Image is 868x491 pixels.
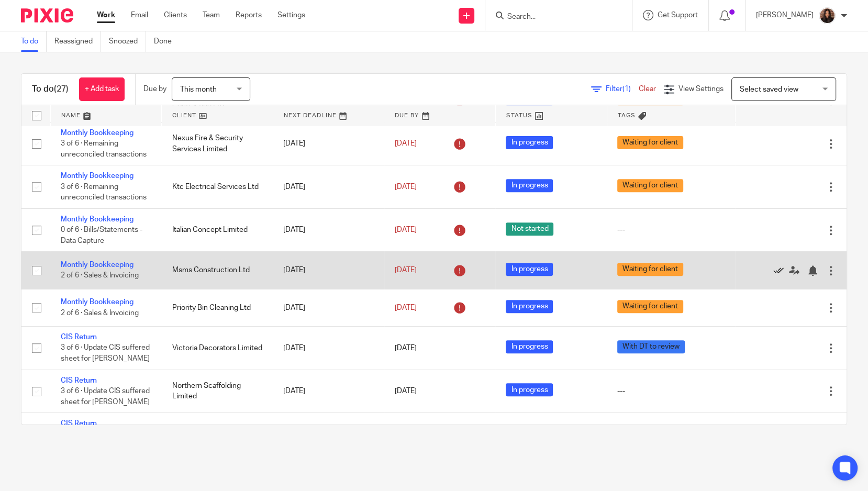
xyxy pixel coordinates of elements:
p: [PERSON_NAME] [756,10,814,20]
span: Waiting for client [617,136,683,149]
td: [DATE] [273,327,384,370]
span: Tags [618,113,636,118]
span: Not started [506,222,553,236]
span: [DATE] [395,226,417,233]
td: Msms Construction Ltd [162,252,273,289]
td: Italian Concept Limited [162,208,273,251]
a: Monthly Bookkeeping [61,172,133,180]
span: Select saved view [740,86,798,93]
span: [DATE] [395,266,417,274]
span: Waiting for client [617,300,683,313]
td: Nexus Fire & Security Services Limited [162,122,273,165]
img: Headshot.jpg [819,7,836,24]
span: [DATE] [395,304,417,311]
a: CIS Return [61,420,97,427]
span: In progress [506,340,553,353]
span: [DATE] [395,387,417,395]
div: --- [617,225,725,235]
span: (27) [54,85,69,93]
a: Monthly Bookkeeping [61,129,133,137]
span: In progress [506,263,553,276]
td: [DATE] [273,413,384,456]
td: Northern Scaffolding Limited [162,370,273,412]
td: [DATE] [273,165,384,208]
a: To do [21,31,47,52]
span: This month [180,86,217,93]
span: 0 of 6 · Bills/Statements - Data Capture [61,226,142,244]
span: [DATE] [395,183,417,191]
span: Get Support [658,12,698,19]
a: Monthly Bookkeeping [61,261,133,269]
span: In progress [506,179,553,192]
p: Due by [143,84,166,94]
a: Clear [639,85,656,93]
span: 3 of 6 · Remaining unreconciled transactions [61,140,147,158]
span: With DT to review [617,340,685,353]
span: 3 of 6 · Update CIS suffered sheet for [PERSON_NAME] [61,387,150,406]
span: Waiting for client [617,179,683,192]
span: 2 of 6 · Sales & Invoicing [61,309,139,317]
h1: To do [32,84,69,95]
a: Mark as done [773,265,789,275]
td: [DATE] [273,208,384,251]
span: [DATE] [395,344,417,352]
span: 3 of 6 · Update CIS suffered sheet for [PERSON_NAME] [61,344,150,363]
a: Work [97,10,115,20]
span: 3 of 6 · Remaining unreconciled transactions [61,183,147,202]
td: Msms Construction Ltd [162,413,273,456]
a: Monthly Bookkeeping [61,216,133,223]
a: Snoozed [109,31,146,52]
div: --- [617,386,725,396]
a: Done [154,31,180,52]
span: In progress [506,300,553,313]
span: In progress [506,383,553,396]
span: (1) [622,85,631,93]
span: In progress [506,136,553,149]
a: Clients [164,10,187,20]
a: Settings [277,10,305,20]
span: Filter [606,85,639,93]
input: Search [506,13,600,22]
span: Waiting for client [617,263,683,276]
span: 2 of 6 · Sales & Invoicing [61,272,139,280]
a: Reports [236,10,262,20]
span: [DATE] [395,140,417,147]
td: [DATE] [273,252,384,289]
td: Priority Bin Cleaning Ltd [162,289,273,326]
td: Ktc Electrical Services Ltd [162,165,273,208]
a: + Add task [79,77,125,101]
td: Victoria Decorators Limited [162,327,273,370]
a: Email [131,10,148,20]
img: Pixie [21,8,73,23]
td: [DATE] [273,122,384,165]
span: View Settings [678,85,724,93]
td: [DATE] [273,289,384,326]
a: CIS Return [61,377,97,384]
a: CIS Return [61,333,97,341]
td: [DATE] [273,370,384,412]
a: Monthly Bookkeeping [61,298,133,306]
a: Team [203,10,220,20]
a: Reassigned [54,31,101,52]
